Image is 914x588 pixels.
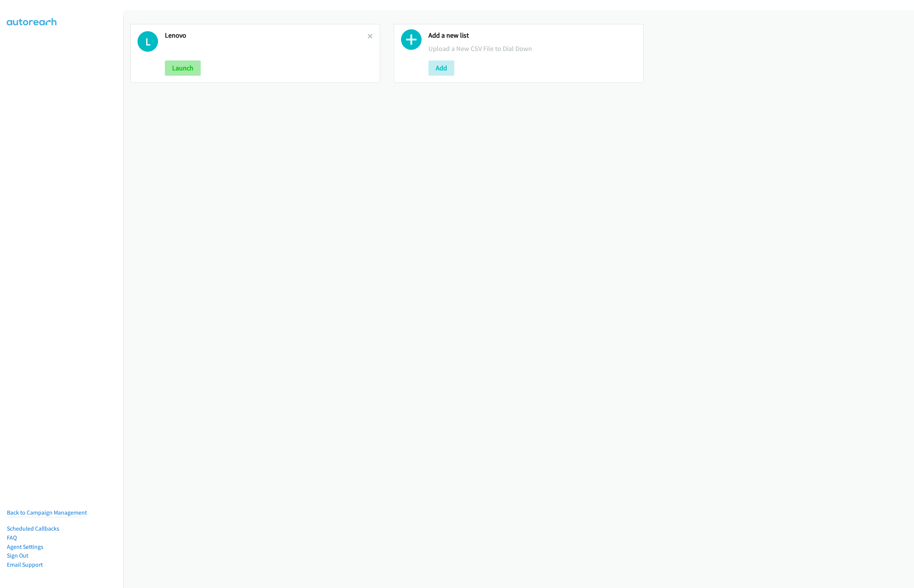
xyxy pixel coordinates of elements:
button: Launch [165,60,201,76]
h1: L [137,31,158,52]
a: Scheduled Callbacks [7,525,59,532]
a: Back to Campaign Management [7,509,87,516]
a: Sign Out [7,552,28,559]
a: Email Support [7,561,43,568]
p: Upload a New CSV File to Dial Down [428,43,636,54]
h2: Lenovo [165,31,368,40]
a: FAQ [7,534,17,541]
a: Agent Settings [7,543,43,550]
h2: Add a new list [428,31,636,40]
button: Add [428,60,454,76]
